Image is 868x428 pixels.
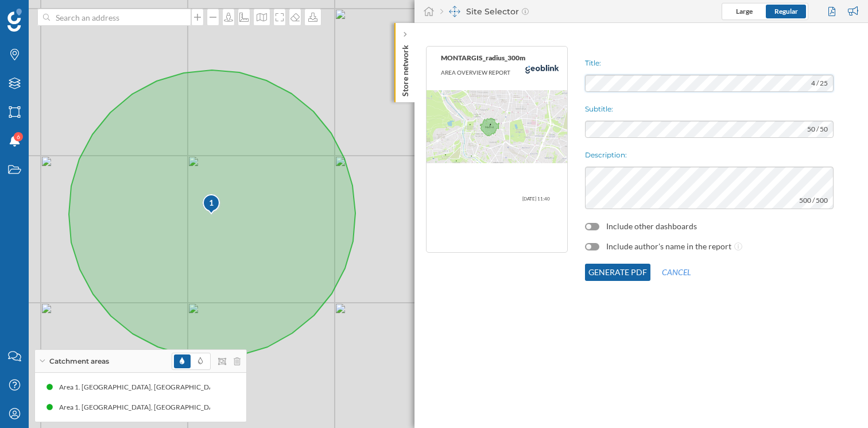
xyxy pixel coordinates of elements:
span: Support [24,8,65,18]
span: 6 [17,131,20,142]
p: Store network [400,40,411,97]
img: Geoblink Logo [7,9,22,32]
div: Area 1. [GEOGRAPHIC_DATA], [GEOGRAPHIC_DATA] (400 meters radius area) [58,402,302,413]
p: MONTARGIS_radius_300m [441,52,561,64]
div: Area 1. [GEOGRAPHIC_DATA], [GEOGRAPHIC_DATA] (300 meters radius area) [58,381,302,393]
span: Large [736,7,753,16]
span: Regular [774,7,798,16]
label: Include other dashboards [606,221,697,232]
p: Title: [585,57,834,69]
img: pois-map-marker.svg [202,194,222,216]
p: Description: [585,149,834,161]
div: 1 [202,194,219,214]
span: 50 / 50 [801,121,834,138]
span: Catchment areas [49,356,109,367]
p: Subtitle: [585,103,834,115]
button: Generate PDF [585,264,650,281]
span: 500 / 500 [793,192,834,209]
div: 1 [202,197,221,209]
img: dashboards-manager.svg [449,6,460,17]
button: Cancel [650,264,703,281]
p: [DATE] 11:40 [444,193,550,205]
p: AREA OVERVIEW REPORT [441,67,561,78]
label: Include author's name in the report [606,241,731,252]
div: Site Selector [440,6,529,17]
span: 4 / 25 [805,75,834,92]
